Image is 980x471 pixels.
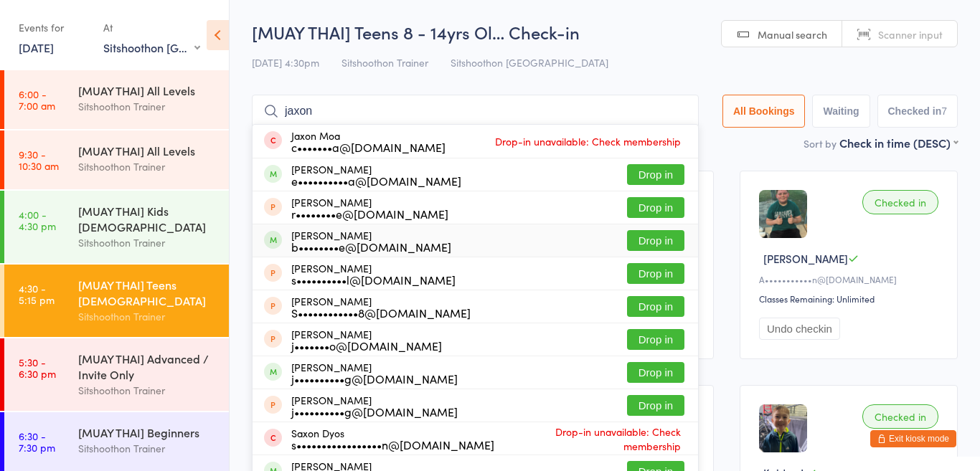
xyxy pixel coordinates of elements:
[291,394,458,417] div: [PERSON_NAME]
[291,406,458,417] div: j••••••••••g@[DOMAIN_NAME]
[78,424,217,440] div: [MUAY THAI] Beginners
[4,412,229,471] a: 6:30 -7:30 pm[MUAY THAI] BeginnersSitshoothon Trainer
[291,361,458,384] div: [PERSON_NAME]
[19,209,56,232] time: 4:00 - 4:30 pm
[252,95,699,128] input: Search
[862,190,938,214] div: Checked in
[291,196,448,219] div: [PERSON_NAME]
[78,277,217,308] div: [MUAY THAI] Teens [DEMOGRAPHIC_DATA]
[291,229,451,252] div: [PERSON_NAME]
[291,340,442,351] div: j•••••••o@[DOMAIN_NAME]
[78,382,217,399] div: Sitshoothon Trainer
[451,55,608,70] span: Sitshoothon [GEOGRAPHIC_DATA]
[252,55,319,70] span: [DATE] 4:30pm
[103,16,200,39] div: At
[291,439,494,450] div: s•••••••••••••••••n@[DOMAIN_NAME]
[291,274,456,285] div: s••••••••••l@[DOMAIN_NAME]
[627,296,684,317] button: Drop in
[78,440,217,457] div: Sitshoothon Trainer
[291,208,448,219] div: r••••••••e@[DOMAIN_NAME]
[759,292,943,305] div: Classes Remaining: Unlimited
[627,263,684,284] button: Drop in
[291,241,451,252] div: b••••••••e@[DOMAIN_NAME]
[627,230,684,251] button: Drop in
[341,55,428,70] span: Sitshoothon Trainer
[494,421,684,457] span: Drop-in unavailable: Check membership
[291,373,458,384] div: j••••••••••g@[DOMAIN_NAME]
[103,39,200,55] div: Sitshoothon [GEOGRAPHIC_DATA]
[722,95,806,128] button: All Bookings
[78,82,217,98] div: [MUAY THAI] All Levels
[291,141,446,153] div: c•••••••a@[DOMAIN_NAME]
[627,197,684,218] button: Drop in
[877,95,958,128] button: Checked in7
[4,130,229,189] a: 9:30 -10:30 am[MUAY THAI] All LevelsSitshoothon Trainer
[291,328,442,351] div: [PERSON_NAME]
[78,158,217,175] div: Sitshoothon Trainer
[78,143,217,158] div: [MUAY THAI] All Levels
[291,130,446,153] div: Jaxon Moa
[78,234,217,251] div: Sitshoothon Trainer
[4,338,229,411] a: 5:30 -6:30 pm[MUAY THAI] Advanced / Invite OnlySitshoothon Trainer
[758,27,827,42] span: Manual search
[78,308,217,325] div: Sitshoothon Trainer
[291,295,471,318] div: [PERSON_NAME]
[759,318,840,340] button: Undo checkin
[78,351,217,382] div: [MUAY THAI] Advanced / Invite Only
[941,105,947,117] div: 7
[839,135,958,151] div: Check in time (DESC)
[291,175,461,186] div: e••••••••••a@[DOMAIN_NAME]
[627,329,684,350] button: Drop in
[627,164,684,185] button: Drop in
[804,136,837,151] label: Sort by
[252,20,958,44] h2: [MUAY THAI] Teens 8 - 14yrs Ol… Check-in
[19,356,56,379] time: 5:30 - 6:30 pm
[759,273,943,285] div: A•••••••••••n@[DOMAIN_NAME]
[19,16,89,39] div: Events for
[878,27,943,42] span: Scanner input
[19,88,55,111] time: 6:00 - 7:00 am
[19,282,55,305] time: 4:30 - 5:15 pm
[291,307,471,318] div: S••••••••••••8@[DOMAIN_NAME]
[862,404,938,429] div: Checked in
[627,395,684,416] button: Drop in
[491,130,684,152] span: Drop-in unavailable: Check membership
[4,70,229,129] a: 6:00 -7:00 am[MUAY THAI] All LevelsSitshoothon Trainer
[78,203,217,234] div: [MUAY THAI] Kids [DEMOGRAPHIC_DATA]
[4,191,229,263] a: 4:00 -4:30 pm[MUAY THAI] Kids [DEMOGRAPHIC_DATA]Sitshoothon Trainer
[627,362,684,383] button: Drop in
[812,95,870,128] button: Waiting
[19,39,54,55] a: [DATE]
[291,163,461,186] div: [PERSON_NAME]
[19,148,59,171] time: 9:30 - 10:30 am
[291,262,456,285] div: [PERSON_NAME]
[759,190,807,238] img: image1758183612.png
[78,98,217,115] div: Sitshoothon Trainer
[291,427,494,450] div: Saxon Dyos
[19,430,55,453] time: 6:30 - 7:30 pm
[763,251,848,266] span: [PERSON_NAME]
[870,430,956,447] button: Exit kiosk mode
[759,404,807,452] img: image1745823868.png
[4,265,229,337] a: 4:30 -5:15 pm[MUAY THAI] Teens [DEMOGRAPHIC_DATA]Sitshoothon Trainer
